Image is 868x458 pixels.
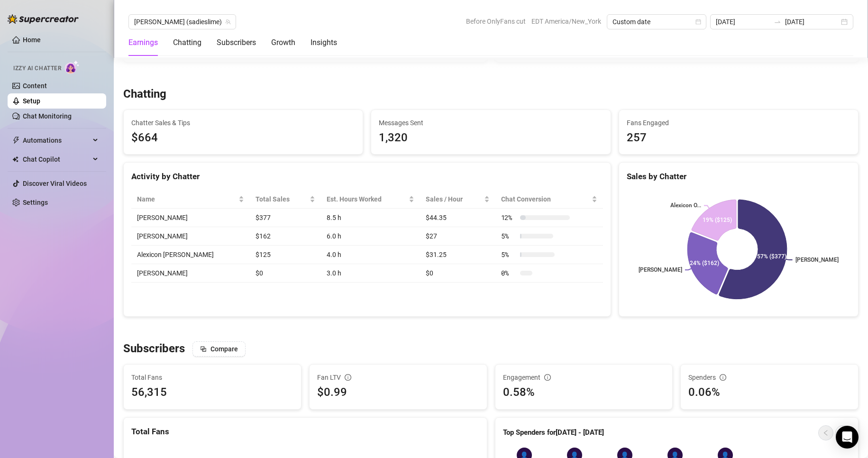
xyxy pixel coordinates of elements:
span: calendar [695,19,701,25]
a: Chat Monitoring [23,112,72,120]
span: Chat Conversion [501,194,590,204]
td: $0 [420,264,495,283]
button: Compare [192,341,246,357]
input: End date [785,17,839,27]
span: block [200,346,207,352]
img: Chat Copilot [12,156,18,163]
td: 4.0 h [321,246,420,264]
div: Est. Hours Worked [327,194,407,204]
div: 0.06% [688,384,850,402]
td: $31.25 [420,246,495,264]
div: Sales by Chatter [627,170,850,183]
div: Total Fans [131,425,479,438]
td: $162 [250,227,321,246]
span: info-circle [544,374,551,381]
div: 257 [627,129,850,147]
th: Name [131,190,250,209]
div: $0.99 [317,384,479,402]
span: to [774,18,781,26]
div: 1,320 [379,129,603,147]
article: Top Spenders for [DATE] - [DATE] [503,427,604,439]
td: $0 [250,264,321,283]
td: $125 [250,246,321,264]
div: Subscribers [217,37,256,48]
span: thunderbolt [12,137,20,144]
span: Sales / Hour [426,194,482,204]
span: Total Sales [256,194,308,204]
td: [PERSON_NAME] [131,264,250,283]
a: Settings [23,199,48,206]
th: Sales / Hour [420,190,495,209]
th: Total Sales [250,190,321,209]
span: Name [137,194,237,204]
span: 0 % [501,268,516,278]
div: Chatting [173,37,201,48]
div: 56,315 [131,384,167,402]
td: 8.5 h [321,209,420,227]
div: Growth [271,37,295,48]
input: Start date [716,17,770,27]
span: Before OnlyFans cut [466,14,526,28]
text: [PERSON_NAME] [795,256,839,263]
td: $44.35 [420,209,495,227]
span: Sadie (sadieslime) [134,15,230,29]
span: Chatter Sales & Tips [131,118,355,128]
td: [PERSON_NAME] [131,209,250,227]
span: Fans Engaged [627,118,850,128]
div: Open Intercom Messenger [836,426,859,449]
span: info-circle [345,374,351,381]
span: team [225,19,231,25]
span: 12 % [501,212,516,223]
span: 5 % [501,249,516,260]
span: EDT America/New_York [531,14,601,28]
div: Spenders [688,372,850,383]
span: Compare [210,345,238,353]
text: Alexicon O... [670,202,701,209]
div: Fan LTV [317,372,479,383]
a: Home [23,36,41,44]
a: Discover Viral Videos [23,180,87,187]
div: Engagement [503,372,665,383]
td: $27 [420,227,495,246]
img: logo-BBDzfeDw.svg [8,14,79,24]
a: Content [23,82,47,90]
span: Custom date [612,15,701,29]
span: 5 % [501,231,516,241]
img: AI Chatter [65,60,80,74]
a: Setup [23,97,40,105]
td: Alexicon [PERSON_NAME] [131,246,250,264]
span: Total Fans [131,372,293,383]
h3: Chatting [123,87,166,102]
th: Chat Conversion [495,190,603,209]
span: Chat Copilot [23,152,90,167]
td: $377 [250,209,321,227]
div: Activity by Chatter [131,170,603,183]
span: swap-right [774,18,781,26]
div: 0.58% [503,384,665,402]
td: 3.0 h [321,264,420,283]
td: 6.0 h [321,227,420,246]
span: $664 [131,129,355,147]
div: Earnings [128,37,158,48]
span: Izzy AI Chatter [13,64,61,73]
div: Insights [311,37,337,48]
span: Automations [23,133,90,148]
span: Messages Sent [379,118,603,128]
span: info-circle [720,374,726,381]
h3: Subscribers [123,341,185,357]
text: [PERSON_NAME] [639,267,682,274]
td: [PERSON_NAME] [131,227,250,246]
